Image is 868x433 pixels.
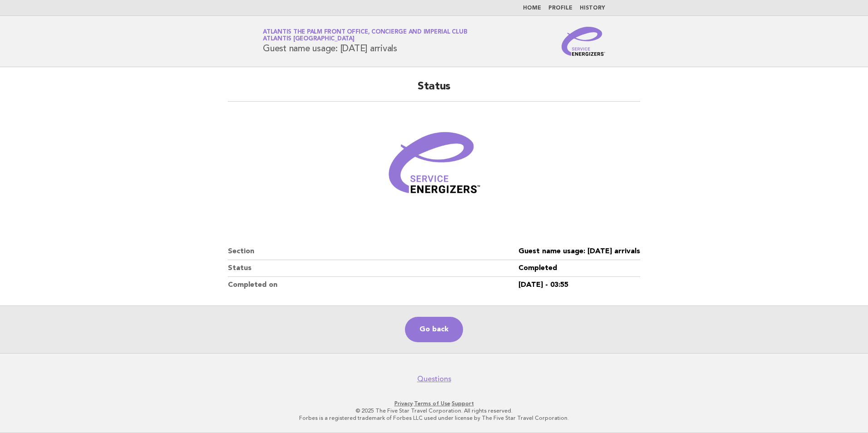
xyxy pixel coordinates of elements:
img: Verified [380,113,488,221]
img: Service Energizers [562,27,605,56]
a: Atlantis The Palm Front Office, Concierge and Imperial ClubAtlantis [GEOGRAPHIC_DATA] [263,29,467,42]
a: Privacy [395,400,413,407]
p: · · [156,400,712,407]
a: Profile [548,5,572,11]
span: Atlantis [GEOGRAPHIC_DATA] [263,36,355,42]
dt: Section [228,243,518,260]
h1: Guest name usage: [DATE] arrivals [263,30,467,53]
p: Forbes is a registered trademark of Forbes LLC used under license by The Five Star Travel Corpora... [156,414,712,422]
a: Home [523,5,541,11]
h2: Status [228,79,640,102]
a: Terms of Use [414,400,450,407]
p: © 2025 The Five Star Travel Corporation. All rights reserved. [156,407,712,414]
dt: Completed on [228,277,518,293]
a: Support [452,400,474,407]
dd: Completed [518,260,640,277]
a: Go back [405,317,463,342]
dd: [DATE] - 03:55 [518,277,640,293]
a: Questions [417,374,451,384]
dd: Guest name usage: [DATE] arrivals [518,243,640,260]
a: History [580,5,605,11]
dt: Status [228,260,518,277]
